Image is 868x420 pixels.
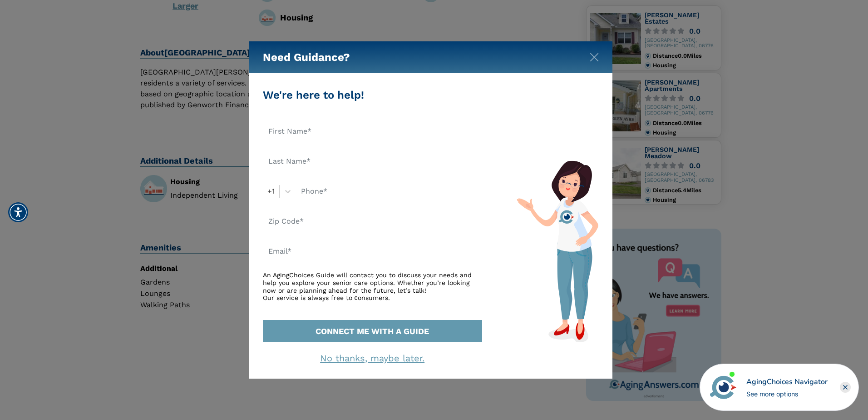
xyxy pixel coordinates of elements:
[263,211,482,232] input: Zip Code*
[263,87,482,103] div: We're here to help!
[263,151,482,172] input: Last Name*
[263,320,482,342] button: CONNECT ME WITH A GUIDE
[263,121,482,142] input: First Name*
[263,41,350,73] h5: Need Guidance?
[263,271,482,302] div: An AgingChoices Guide will contact you to discuss your needs and help you explore your senior car...
[296,181,482,202] input: Phone*
[263,241,482,262] input: Email*
[517,160,598,342] img: match-guide-form.svg
[8,202,28,222] div: Accessibility Menu
[590,51,599,60] button: Close
[746,376,828,387] div: AgingChoices Navigator
[708,372,739,403] img: avatar
[590,53,599,62] img: modal-close.svg
[746,389,828,399] div: See more options
[840,382,851,393] div: Close
[320,353,424,364] a: No thanks, maybe later.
